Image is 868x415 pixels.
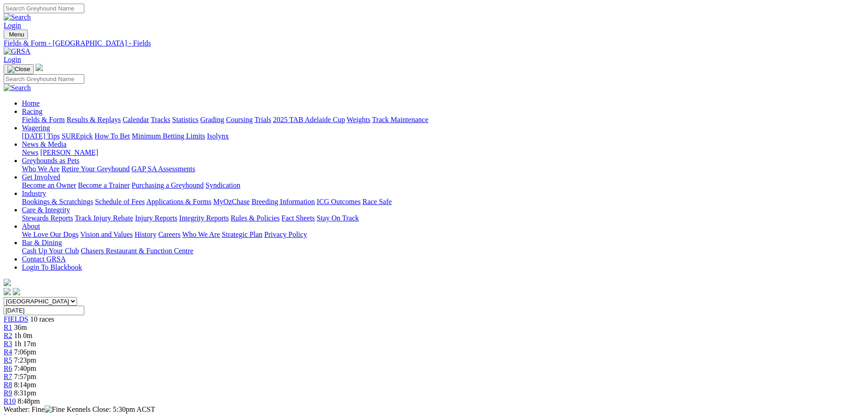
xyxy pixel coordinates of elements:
a: About [22,222,40,230]
a: News & Media [22,140,67,148]
a: Applications & Forms [146,198,211,205]
a: Stewards Reports [22,214,73,222]
a: R3 [4,340,12,348]
a: Chasers Restaurant & Function Centre [81,247,193,255]
span: 7:23pm [14,356,36,364]
span: 36m [14,323,27,331]
a: [PERSON_NAME] [40,149,98,156]
a: R4 [4,348,12,356]
input: Search [4,74,84,84]
img: Close [7,66,30,73]
a: Cash Up Your Club [22,247,79,255]
a: R6 [4,364,12,372]
a: Fields & Form [22,116,65,123]
a: Isolynx [207,132,229,140]
a: Bookings & Scratchings [22,198,93,205]
a: R2 [4,332,12,339]
span: 10 races [30,315,54,323]
a: Minimum Betting Limits [132,132,205,140]
a: GAP SA Assessments [132,165,195,173]
img: logo-grsa-white.png [36,64,43,71]
button: Toggle navigation [4,30,28,39]
a: Track Injury Rebate [75,214,133,222]
a: Injury Reports [135,214,177,222]
a: Become a Trainer [78,181,130,189]
div: Industry [22,198,864,206]
span: 7:57pm [14,373,36,380]
span: 8:48pm [18,397,40,405]
a: Race Safe [362,198,391,205]
a: Login [4,56,21,63]
a: 2025 TAB Adelaide Cup [273,116,345,123]
a: Who We Are [22,165,60,173]
a: [DATE] Tips [22,132,60,140]
div: News & Media [22,149,864,157]
a: Results & Replays [67,116,121,123]
a: Integrity Reports [179,214,229,222]
span: Weather: Fine [4,405,67,413]
a: Careers [158,231,180,238]
span: 1h 0m [14,332,32,339]
a: R5 [4,356,12,364]
img: twitter.svg [13,288,20,295]
img: Search [4,84,31,92]
a: Schedule of Fees [95,198,144,205]
img: facebook.svg [4,288,11,295]
a: Tracks [151,116,170,123]
a: Contact GRSA [22,255,66,263]
a: ICG Outcomes [317,198,360,205]
a: Bar & Dining [22,239,62,246]
a: Become an Owner [22,181,76,189]
input: Select date [4,306,84,315]
a: Who We Are [182,231,220,238]
a: Industry [22,190,46,197]
a: Purchasing a Greyhound [132,181,204,189]
a: Rules & Policies [231,214,280,222]
a: Fields & Form - [GEOGRAPHIC_DATA] - Fields [4,39,864,47]
span: 8:14pm [14,381,36,389]
a: Strategic Plan [222,231,262,238]
span: Menu [9,31,24,38]
a: Login [4,21,21,29]
span: 7:06pm [14,348,36,356]
span: Kennels Close: 5:30pm ACST [67,405,155,413]
a: Stay On Track [317,214,359,222]
a: Track Maintenance [372,116,428,123]
img: Search [4,13,31,21]
a: Trials [254,116,271,123]
div: Get Involved [22,181,864,190]
a: R7 [4,373,12,380]
div: Bar & Dining [22,247,864,255]
a: Fact Sheets [282,214,315,222]
a: R10 [4,397,16,405]
a: Breeding Information [252,198,315,205]
span: R8 [4,381,12,389]
a: Calendar [123,116,149,123]
a: Privacy Policy [264,231,307,238]
a: How To Bet [95,132,130,140]
input: Search [4,4,84,13]
a: Statistics [172,116,199,123]
span: 8:31pm [14,389,36,397]
div: Care & Integrity [22,214,864,222]
a: Weights [347,116,370,123]
a: FIELDS [4,315,28,323]
a: MyOzChase [213,198,250,205]
span: 7:40pm [14,364,36,372]
div: Wagering [22,132,864,140]
a: Wagering [22,124,50,132]
div: Greyhounds as Pets [22,165,864,173]
a: R1 [4,323,12,331]
img: Fine [45,405,65,414]
a: Syndication [205,181,240,189]
a: Grading [200,116,224,123]
a: SUREpick [62,132,92,140]
a: R9 [4,389,12,397]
